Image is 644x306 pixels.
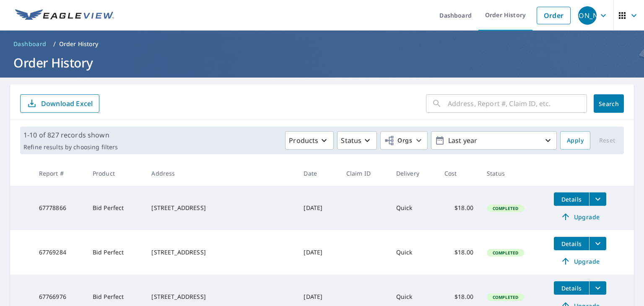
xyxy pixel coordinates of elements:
[86,186,145,230] td: Bid Perfect
[151,293,290,301] div: [STREET_ADDRESS]
[86,161,145,186] th: Product
[13,40,47,48] span: Dashboard
[578,6,597,25] div: [PERSON_NAME]
[431,131,557,150] button: Last year
[448,92,587,115] input: Address, Report #, Claim ID, etc.
[337,131,377,150] button: Status
[341,135,361,145] p: Status
[151,248,290,257] div: [STREET_ADDRESS]
[10,37,50,51] a: Dashboard
[438,230,480,275] td: $18.00
[23,130,118,140] p: 1-10 of 827 records shown
[297,230,339,275] td: [DATE]
[151,204,290,212] div: [STREET_ADDRESS]
[488,205,523,211] span: Completed
[390,230,438,275] td: Quick
[32,230,86,275] td: 67769284
[390,186,438,230] td: Quick
[59,40,99,48] p: Order History
[297,161,339,186] th: Date
[20,94,99,113] button: Download Excel
[340,161,390,186] th: Claim ID
[537,7,571,24] a: Order
[559,284,584,292] span: Details
[10,54,634,71] h1: Order History
[390,161,438,186] th: Delivery
[15,9,114,22] img: EV Logo
[289,135,318,145] p: Products
[554,192,589,206] button: detailsBtn-67778866
[438,186,480,230] td: $18.00
[559,256,601,266] span: Upgrade
[554,281,589,295] button: detailsBtn-67766976
[285,131,334,150] button: Products
[559,212,601,222] span: Upgrade
[10,37,634,51] nav: breadcrumb
[559,240,584,248] span: Details
[445,133,543,148] p: Last year
[438,161,480,186] th: Cost
[589,237,606,250] button: filesDropdownBtn-67769284
[554,254,606,268] a: Upgrade
[594,94,624,113] button: Search
[554,210,606,223] a: Upgrade
[145,161,297,186] th: Address
[32,186,86,230] td: 67778866
[41,99,93,108] p: Download Excel
[23,143,118,151] p: Refine results by choosing filters
[32,161,86,186] th: Report #
[589,281,606,295] button: filesDropdownBtn-67766976
[600,100,617,108] span: Search
[384,135,412,146] span: Orgs
[380,131,428,150] button: Orgs
[480,161,547,186] th: Status
[297,186,339,230] td: [DATE]
[86,230,145,275] td: Bid Perfect
[53,39,56,49] li: /
[488,294,523,300] span: Completed
[488,250,523,256] span: Completed
[567,135,584,146] span: Apply
[560,131,590,150] button: Apply
[554,237,589,250] button: detailsBtn-67769284
[559,195,584,203] span: Details
[589,192,606,206] button: filesDropdownBtn-67778866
